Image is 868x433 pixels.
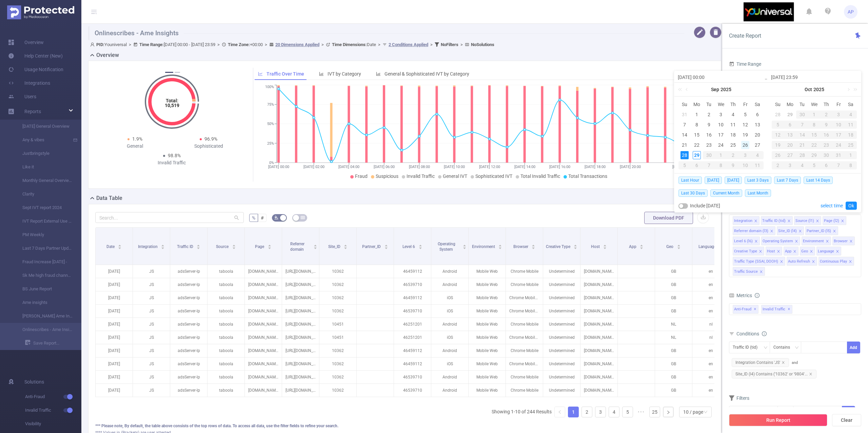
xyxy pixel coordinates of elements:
[848,5,854,19] span: AP
[751,140,764,150] td: September 27, 2025
[710,83,720,96] a: Sep
[741,141,749,149] div: 26
[784,130,796,140] td: October 13, 2025
[14,147,73,160] a: Justbringstyle
[733,226,775,235] li: Referrer domain (l3)
[319,42,326,47] span: >
[693,141,701,149] div: 22
[810,250,813,254] i: icon: close
[678,140,691,150] td: September 21, 2025
[328,71,361,77] span: IVT by Category
[796,99,808,109] th: Tue
[832,130,845,140] td: October 17, 2025
[808,109,821,120] td: October 1, 2025
[14,187,73,201] a: Clarity
[751,99,764,109] th: Sat
[771,73,857,81] input: End date
[127,42,133,47] span: >
[733,342,762,353] div: Traffic ID (tid)
[832,414,861,426] button: Clear
[772,160,784,170] td: November 2, 2025
[609,407,619,417] li: 4
[684,83,690,96] a: Previous month (PageUp)
[727,120,739,130] td: September 11, 2025
[691,101,703,107] span: Mo
[636,407,647,417] li: Next 5 Pages
[733,247,764,255] li: Creative Type
[772,130,784,140] td: October 12, 2025
[715,99,727,109] th: Wed
[96,42,104,47] b: PID:
[796,150,808,160] td: October 28, 2025
[319,71,324,76] i: icon: bar-chart
[733,236,760,245] li: Level 6 (l6)
[850,83,859,96] a: Next year (Control + right)
[727,140,739,150] td: September 25, 2025
[678,120,691,130] td: September 7, 2025
[772,150,784,160] td: October 26, 2025
[25,404,81,417] span: Invalid Traffic
[820,130,832,140] td: October 16, 2025
[705,110,713,119] div: 2
[25,390,81,404] span: Anti-Fraud
[845,83,851,96] a: Next month (PageDown)
[778,227,797,235] div: Site_ID (l4)
[717,110,725,119] div: 3
[820,120,832,130] td: October 9, 2025
[808,130,821,140] td: October 15, 2025
[795,240,798,244] i: icon: close
[841,219,844,223] i: icon: close
[733,216,759,225] li: Integration
[832,236,855,245] li: Browser
[734,257,778,266] div: Traffic Type (SSAI, DOOH)
[691,160,703,170] td: October 6, 2025
[175,72,180,73] button: 2
[816,219,819,223] i: icon: close
[739,120,751,130] td: September 12, 2025
[165,72,173,73] button: 1
[720,83,732,96] a: 2025
[24,375,44,389] span: Solutions
[729,141,737,149] div: 25
[215,42,222,47] span: >
[845,120,857,130] td: October 11, 2025
[759,270,763,274] i: icon: close
[678,99,691,109] th: Sun
[14,296,73,309] a: Ame insights
[636,407,647,417] span: •••
[705,141,713,149] div: 23
[751,150,764,160] td: October 4, 2025
[821,199,843,212] a: select time
[165,98,178,103] tspan: Total:
[845,99,857,109] th: Sat
[228,42,250,47] b: Time Zone:
[739,160,751,170] td: October 10, 2025
[703,160,715,170] td: October 7, 2025
[715,109,727,120] td: September 3, 2025
[609,407,619,417] a: 4
[703,99,715,109] th: Tue
[727,109,739,120] td: September 4, 2025
[680,141,689,149] div: 21
[8,76,50,90] a: Integrations
[644,212,693,224] button: Download PDF
[691,99,703,109] th: Mon
[808,120,821,130] td: October 8, 2025
[849,240,853,244] i: icon: close
[734,216,752,225] div: Integration
[90,42,96,47] i: icon: user
[739,150,751,160] td: October 3, 2025
[796,160,808,170] td: November 4, 2025
[90,42,494,47] span: Youniversal [DATE] 00:00 - [DATE] 23:59 +00:00
[826,240,829,244] i: icon: close
[802,236,831,245] li: Environment
[795,346,799,350] i: icon: down
[458,42,465,47] span: >
[836,250,839,254] i: icon: close
[14,160,73,174] a: Like it
[784,150,796,160] td: October 27, 2025
[568,407,578,417] a: 1
[813,83,825,96] a: 2025
[759,250,762,254] i: icon: close
[8,36,44,49] a: Overview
